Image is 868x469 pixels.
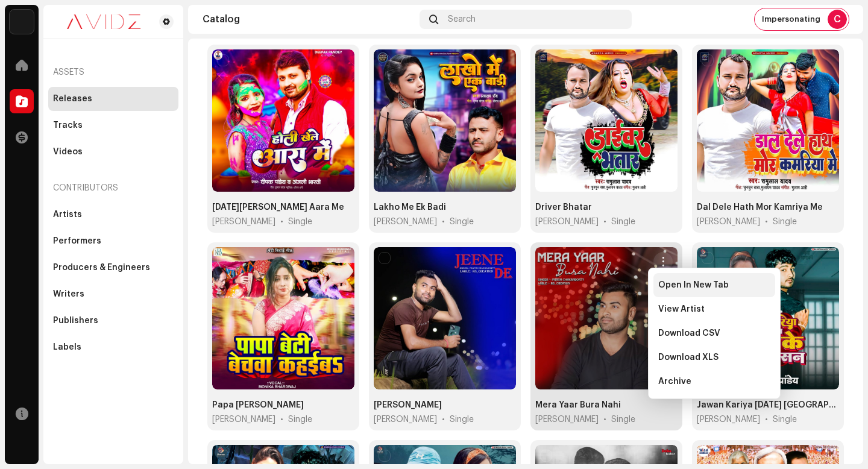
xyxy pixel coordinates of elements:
[53,14,154,29] img: 0c631eef-60b6-411a-a233-6856366a70de
[53,263,150,272] div: Producers & Engineers
[828,10,847,29] div: C
[212,216,275,228] span: Deepak Pandey
[212,201,344,213] div: Holi Khele Aara Me
[374,399,442,411] div: Jeene De
[450,216,474,228] div: Single
[212,414,275,426] span: Monika Bhardwaj
[611,414,635,426] div: Single
[535,216,599,228] span: Ramulal Yadav
[53,342,81,352] div: Labels
[53,236,101,246] div: Performers
[53,316,98,326] div: Publishers
[697,399,839,411] div: Jawan Kariya Holi San Dil Ke Badhiya Holi San
[48,174,178,203] re-a-nav-header: Contributors
[48,282,178,306] re-m-nav-item: Writers
[603,216,606,228] span: •
[48,309,178,333] re-m-nav-item: Publishers
[658,353,719,362] span: Download XLS
[288,216,312,228] div: Single
[773,216,797,228] div: Single
[203,14,415,24] div: Catalog
[374,201,446,213] div: Lakho Me Ek Badi
[48,256,178,280] re-m-nav-item: Producers & Engineers
[658,280,729,290] span: Open In New Tab
[535,201,592,213] div: Driver Bhatar
[535,414,599,426] span: Pritam Chakraborty
[603,414,606,426] span: •
[53,210,82,219] div: Artists
[442,216,445,228] span: •
[48,113,178,137] re-m-nav-item: Tracks
[658,304,705,314] span: View Artist
[288,414,312,426] div: Single
[765,414,768,426] span: •
[765,216,768,228] span: •
[53,289,84,299] div: Writers
[10,10,34,34] img: 10d72f0b-d06a-424f-aeaa-9c9f537e57b6
[212,399,304,411] div: Papa Beti Bechawa Kahaiba
[48,229,178,253] re-m-nav-item: Performers
[374,216,437,228] span: Aslam Ray
[773,414,797,426] div: Single
[658,377,691,386] span: Archive
[48,203,178,227] re-m-nav-item: Artists
[48,87,178,111] re-m-nav-item: Releases
[448,14,476,24] span: Search
[658,329,720,338] span: Download CSV
[697,414,760,426] span: Mantosh Pandey
[48,58,178,87] re-a-nav-header: Assets
[48,335,178,359] re-m-nav-item: Labels
[48,140,178,164] re-m-nav-item: Videos
[697,216,760,228] span: Ramulal Yadav
[442,414,445,426] span: •
[280,414,283,426] span: •
[450,414,474,426] div: Single
[374,414,437,426] span: Pritam Chakraborty
[53,94,92,104] div: Releases
[53,121,83,130] div: Tracks
[535,399,621,411] div: Mera Yaar Bura Nahi
[762,14,820,24] span: Impersonating
[611,216,635,228] div: Single
[280,216,283,228] span: •
[53,147,83,157] div: Videos
[697,201,823,213] div: Dal Dele Hath Mor Kamriya Me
